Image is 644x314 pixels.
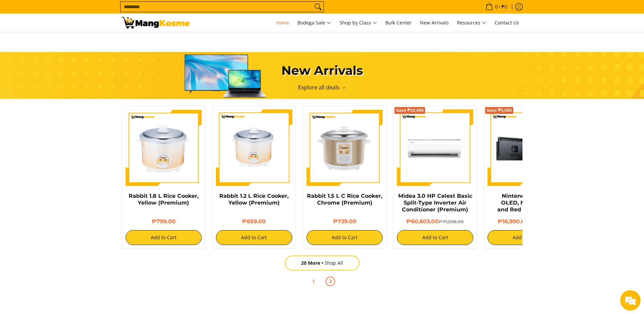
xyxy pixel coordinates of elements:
button: Next [323,274,338,289]
button: Add to Cart [397,230,473,245]
h6: ₱60,603.00 [397,218,473,225]
span: Resources [457,19,486,27]
h6: ₱16,990.00 [487,218,564,225]
a: Contact Us [491,14,522,32]
nav: Main Menu [197,14,522,32]
button: Add to Cart [126,230,202,245]
a: Nintendo Switch OLED, Neon Blue and Red (Premium) [497,193,554,213]
span: Save ₱10,695 [396,108,424,112]
a: 20 MoreShop All [285,256,360,271]
span: 0 [494,4,499,9]
span: Bulk Center [385,19,412,26]
img: Mang Kosme: Your Home Appliances Warehouse Sale Partner! [122,17,190,29]
span: Contact Us [495,19,519,26]
img: https://mangkosme.com/products/rabbit-1-5-l-c-rice-cooker-chrome-class-a [307,109,383,186]
a: Explore all deals → [298,84,346,91]
button: Search [313,2,324,12]
img: Midea 3.0 HP Celest Basic Split-Type Inverter Air Conditioner (Premium) [397,109,473,186]
a: Bodega Sale [294,14,335,32]
a: Bulk Center [382,14,415,32]
a: New Arrivals [417,14,452,32]
a: Shop by Class [336,14,381,32]
span: Bodega Sale [297,19,331,27]
button: Previous [307,274,321,289]
button: Add to Cart [216,230,292,245]
span: Home [276,19,289,26]
button: Add to Cart [307,230,383,245]
a: Resources [454,14,490,32]
h6: ₱799.00 [126,218,202,225]
a: Home [273,14,293,32]
span: • [483,3,509,11]
img: nintendo-switch-with-joystick-and-dock-full-view-mang-kosme [487,109,564,186]
span: Shop by Class [339,19,377,27]
a: Midea 3.0 HP Celest Basic Split-Type Inverter Air Conditioner (Premium) [398,193,472,213]
img: https://mangkosme.com/products/rabbit-1-8-l-rice-cooker-yellow-class-a [126,109,202,186]
span: New Arrivals [420,19,449,26]
a: Rabbit 1.2 L Rice Cooker, Yellow (Premium) [219,193,289,206]
a: Rabbit 1.8 L Rice Cooker, Yellow (Premium) [129,193,199,206]
h6: ₱659.00 [216,218,292,225]
a: Rabbit 1.5 L C Rice Cooker, Chrome (Premium) [307,193,382,206]
del: ₱71,298.00 [439,219,464,224]
button: Add to Cart [487,230,564,245]
span: Save ₱3,000 [486,108,512,112]
span: 20 More [301,260,325,266]
span: ₱0 [500,4,508,9]
img: rabbit-1.2-liter-rice-cooker-yellow-full-view-mang-kosme [216,109,292,186]
h6: ₱739.00 [307,218,383,225]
